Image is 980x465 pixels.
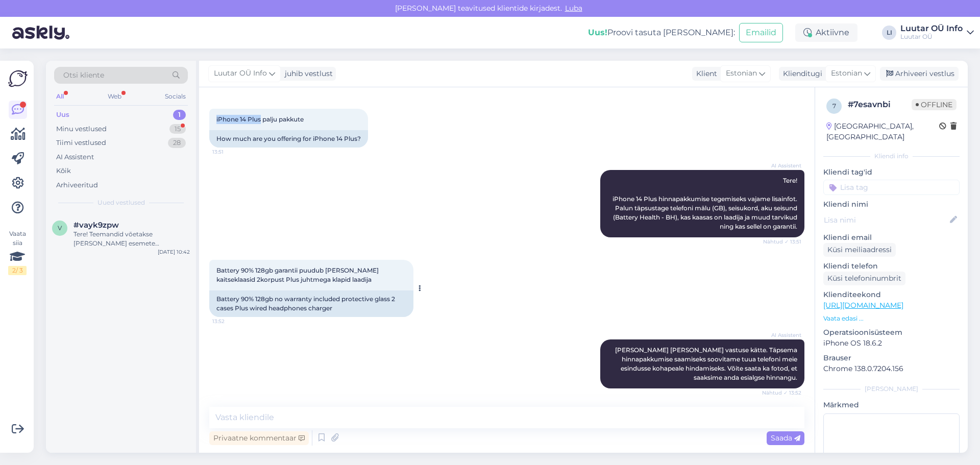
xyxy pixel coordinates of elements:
div: All [54,90,66,103]
p: Klienditeekond [823,289,960,300]
div: Vaata siia [8,229,27,275]
div: Klienditugi [779,68,822,79]
span: Battery 90% 128gb garantii puudub [PERSON_NAME] kaitseklaasid 2korpust Plus juhtmega klapid laadija [216,266,380,283]
b: Uus! [588,28,607,37]
a: [URL][DOMAIN_NAME] [823,301,903,310]
div: [PERSON_NAME] [823,384,960,394]
input: Lisa nimi [824,214,948,226]
span: iPhone 14 Plus palju pakkute [216,115,304,123]
div: Arhiveeritud [56,180,98,190]
div: Proovi tasuta [PERSON_NAME]: [588,27,735,39]
div: Minu vestlused [56,124,107,134]
span: Luutar OÜ Info [214,68,267,79]
div: juhib vestlust [281,68,333,79]
img: Askly Logo [8,69,28,88]
span: Luba [562,4,585,13]
span: AI Assistent [763,162,801,169]
div: Küsi telefoninumbrit [823,272,905,285]
div: Arhiveeri vestlus [880,67,959,81]
div: Socials [163,90,188,103]
a: Luutar OÜ InfoLuutar OÜ [900,25,974,41]
span: #vayk9zpw [73,221,119,230]
div: Kliendi info [823,152,960,161]
div: Uus [56,110,69,120]
span: Estonian [831,68,862,79]
div: LI [882,26,896,40]
div: 28 [168,138,186,148]
p: Vaata edasi ... [823,314,960,323]
span: Saada [771,433,800,443]
div: Luutar OÜ Info [900,25,963,33]
div: Kõik [56,166,71,176]
p: Kliendi tag'id [823,167,960,178]
p: iPhone OS 18.6.2 [823,338,960,349]
div: Web [106,90,124,103]
div: Tiimi vestlused [56,138,106,148]
p: Kliendi telefon [823,261,960,272]
span: 13:52 [212,317,251,325]
div: Aktiivne [795,23,857,42]
div: Küsi meiliaadressi [823,243,896,257]
div: Tere! Teemandid võetakse [PERSON_NAME] esemete hindamisel arvesse. Teemantidega ehete puhul võime... [73,230,190,248]
div: AI Assistent [56,152,94,162]
p: Operatsioonisüsteem [823,327,960,338]
button: Emailid [739,23,783,42]
span: AI Assistent [763,331,801,339]
span: 7 [832,102,836,110]
span: Uued vestlused [97,198,145,207]
div: Battery 90% 128gb no warranty included protective glass 2 cases Plus wired headphones charger [209,290,413,317]
div: [DATE] 10:42 [158,248,190,256]
div: 1 [173,110,186,120]
span: Nähtud ✓ 13:52 [762,389,801,397]
div: # 7esavnbi [848,99,912,111]
span: v [58,224,62,232]
div: How much are you offering for iPhone 14 Plus? [209,130,368,148]
div: Klient [692,68,717,79]
div: Luutar OÜ [900,33,963,41]
span: Otsi kliente [63,70,104,81]
span: Estonian [726,68,757,79]
p: Kliendi nimi [823,199,960,210]
span: Nähtud ✓ 13:51 [763,238,801,246]
div: [GEOGRAPHIC_DATA], [GEOGRAPHIC_DATA] [826,121,939,142]
input: Lisa tag [823,180,960,195]
p: Märkmed [823,400,960,410]
p: Chrome 138.0.7204.156 [823,363,960,374]
div: 15 [169,124,186,134]
div: 2 / 3 [8,266,27,275]
p: Kliendi email [823,232,960,243]
span: [PERSON_NAME] [PERSON_NAME] vastuse kätte. Täpsema hinnapakkumise saamiseks soovitame tuua telefo... [615,346,799,381]
span: 13:51 [212,148,251,156]
div: Privaatne kommentaar [209,431,309,445]
span: Offline [912,99,957,110]
p: Brauser [823,353,960,363]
